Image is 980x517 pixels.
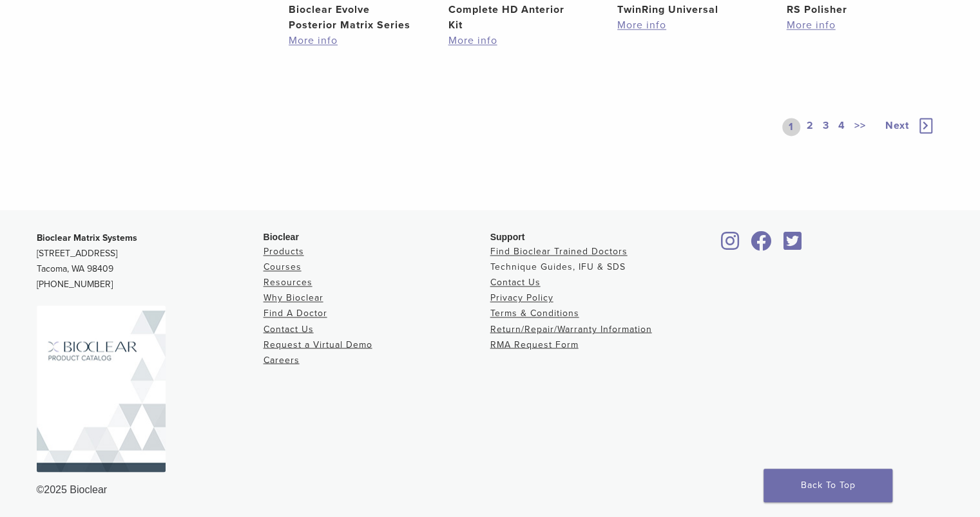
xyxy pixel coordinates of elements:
[264,246,304,257] a: Products
[289,33,416,48] a: More info
[448,33,575,48] a: More info
[717,239,744,252] a: Bioclear
[264,323,314,334] a: Contact Us
[264,277,312,288] a: Resources
[786,17,914,33] a: More info
[747,239,776,252] a: Bioclear
[764,469,892,502] a: Back To Top
[264,261,302,272] a: Courses
[37,482,944,497] div: ©2025 Bioclear
[617,2,745,17] h2: TwinRing Universal
[617,17,745,33] a: More info
[836,118,848,136] a: 4
[264,308,327,319] a: Find A Doctor
[289,2,416,33] h2: Bioclear Evolve Posterior Matrix Series
[852,118,869,136] a: >>
[820,118,832,136] a: 3
[490,277,541,288] a: Contact Us
[490,261,626,272] a: Technique Guides, IFU & SDS
[490,308,579,319] a: Terms & Conditions
[37,230,264,292] p: [STREET_ADDRESS] Tacoma, WA 98409 [PHONE_NUMBER]
[804,118,816,136] a: 2
[779,239,806,252] a: Bioclear
[782,118,800,136] a: 1
[490,232,525,242] span: Support
[786,2,914,17] h2: RS Polisher
[264,339,372,350] a: Request a Virtual Demo
[490,339,579,350] a: RMA Request Form
[264,354,300,365] a: Careers
[490,292,553,303] a: Privacy Policy
[37,232,137,243] strong: Bioclear Matrix Systems
[490,246,628,257] a: Find Bioclear Trained Doctors
[264,292,323,303] a: Why Bioclear
[885,119,909,132] span: Next
[448,2,575,33] h2: Complete HD Anterior Kit
[490,323,652,334] a: Return/Repair/Warranty Information
[37,305,166,472] img: Bioclear
[264,232,299,242] span: Bioclear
